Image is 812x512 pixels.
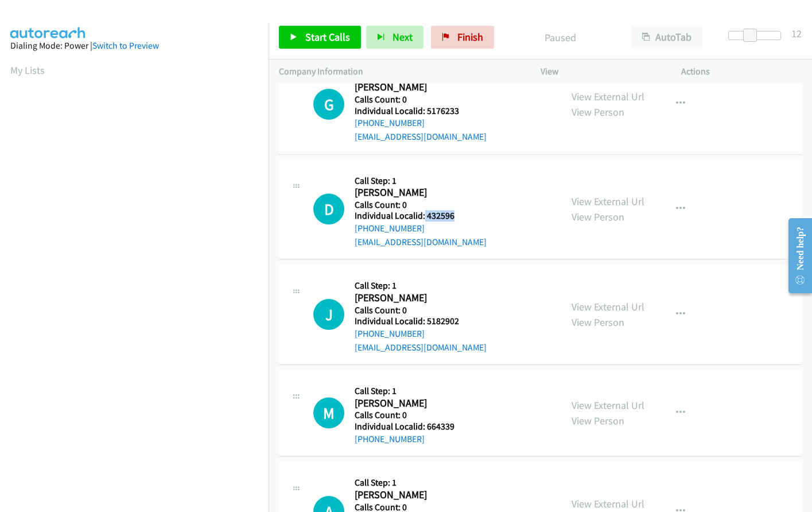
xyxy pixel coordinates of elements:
[355,434,425,444] a: [PHONE_NUMBER]
[572,90,644,103] a: View External Url
[355,175,487,187] h5: Call Step: 1
[457,30,483,44] span: Finish
[313,299,344,330] h1: J
[313,89,344,120] h1: G
[355,385,473,397] h5: Call Step: 1
[541,65,661,78] p: View
[572,105,624,119] a: View Person
[631,26,702,49] button: AutoTab
[279,65,520,78] p: Company Information
[791,26,802,41] div: 12
[355,131,487,142] a: [EMAIL_ADDRESS][DOMAIN_NAME]
[355,328,425,339] a: [PHONE_NUMBER]
[10,64,45,77] a: My Lists
[92,40,159,51] a: Switch to Preview
[431,26,494,49] a: Finish
[313,194,344,225] h1: D
[393,30,413,44] span: Next
[355,477,487,489] h5: Call Step: 1
[355,81,473,94] h2: [PERSON_NAME]
[355,223,425,234] a: [PHONE_NUMBER]
[355,186,473,199] h2: [PERSON_NAME]
[572,195,644,208] a: View External Url
[279,26,361,49] a: Start Calls
[355,199,487,211] h5: Calls Count: 0
[355,105,487,117] h5: Individual Localid: 5176233
[355,280,487,292] h5: Call Step: 1
[313,299,344,330] div: The call is yet to be attempted
[572,497,644,510] a: View External Url
[355,210,487,222] h5: Individual Localid: 432596
[510,30,611,45] p: Paused
[355,292,473,305] h2: [PERSON_NAME]
[572,414,624,427] a: View Person
[355,397,473,410] h2: [PERSON_NAME]
[572,300,644,313] a: View External Url
[355,316,487,327] h5: Individual Localid: 5182902
[10,39,258,53] div: Dialing Mode: Power |
[305,30,350,44] span: Start Calls
[313,194,344,225] div: The call is yet to be attempted
[572,316,624,329] a: View Person
[355,342,487,353] a: [EMAIL_ADDRESS][DOMAIN_NAME]
[313,397,344,428] h1: M
[313,89,344,120] div: The call is yet to be attempted
[355,237,487,247] a: [EMAIL_ADDRESS][DOMAIN_NAME]
[681,65,802,78] p: Actions
[366,26,424,49] button: Next
[572,399,644,412] a: View External Url
[355,94,487,105] h5: Calls Count: 0
[355,305,487,316] h5: Calls Count: 0
[313,397,344,428] div: The call is yet to be attempted
[572,210,624,223] a: View Person
[355,409,473,421] h5: Calls Count: 0
[779,210,812,301] iframe: Resource Center
[355,489,473,502] h2: [PERSON_NAME]
[355,117,425,128] a: [PHONE_NUMBER]
[355,421,473,432] h5: Individual Localid: 664339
